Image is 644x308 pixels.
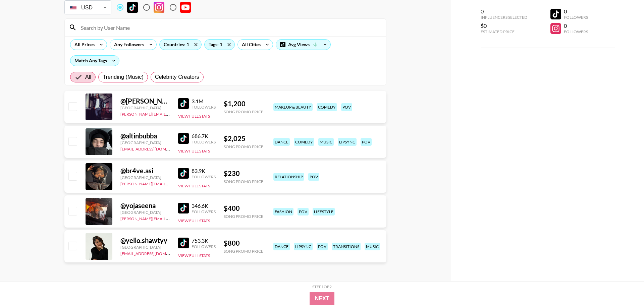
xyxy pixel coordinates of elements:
[110,40,146,50] div: Any Followers
[481,22,527,29] div: $0
[276,40,330,50] div: Avg Views
[154,2,164,13] img: Instagram
[224,249,263,254] div: Song Promo Price
[178,98,189,109] img: TikTok
[224,179,263,184] div: Song Promo Price
[192,237,216,244] div: 753.3K
[224,144,263,149] div: Song Promo Price
[273,243,290,250] div: dance
[120,245,170,250] div: [GEOGRAPHIC_DATA]
[178,183,210,188] button: View Full Stats
[178,238,189,248] img: TikTok
[317,103,337,111] div: comedy
[273,173,304,181] div: relationship
[192,209,216,214] div: Followers
[120,175,170,180] div: [GEOGRAPHIC_DATA]
[178,114,210,119] button: View Full Stats
[192,168,216,174] div: 83.9K
[120,210,170,215] div: [GEOGRAPHIC_DATA]
[273,138,290,146] div: dance
[103,73,144,81] span: Trending (Music)
[312,284,332,289] div: Step 1 of 2
[120,201,170,210] div: @ yojaseena
[273,208,293,215] div: fashion
[224,204,263,212] div: $ 400
[224,100,263,108] div: $ 1,200
[120,215,283,221] a: [PERSON_NAME][EMAIL_ADDRESS][PERSON_NAME][PERSON_NAME][DOMAIN_NAME]
[310,292,335,305] button: Next
[308,173,319,181] div: pov
[70,56,119,66] div: Match Any Tags
[361,138,372,146] div: pov
[224,239,263,247] div: $ 800
[77,22,382,33] input: Search by User Name
[564,29,588,34] div: Followers
[192,202,216,209] div: 346.6K
[564,22,588,29] div: 0
[317,243,328,250] div: pov
[120,145,188,151] a: [EMAIL_ADDRESS][DOMAIN_NAME]
[192,174,216,179] div: Followers
[298,208,309,215] div: pov
[205,40,234,50] div: Tags: 1
[178,203,189,213] img: TikTok
[155,73,199,81] span: Celebrity Creators
[178,218,210,223] button: View Full Stats
[224,169,263,178] div: $ 230
[564,15,588,20] div: Followers
[238,40,262,50] div: All Cities
[66,2,110,13] div: USD
[273,103,313,111] div: makeup & beauty
[85,73,91,81] span: All
[224,109,263,114] div: Song Promo Price
[178,253,210,258] button: View Full Stats
[178,168,189,179] img: TikTok
[120,105,170,110] div: [GEOGRAPHIC_DATA]
[178,133,189,144] img: TikTok
[120,180,252,186] a: [PERSON_NAME][EMAIL_ADDRESS][PERSON_NAME][DOMAIN_NAME]
[224,134,263,143] div: $ 2,025
[127,2,138,13] img: TikTok
[481,15,527,20] div: Influencers Selected
[120,97,170,105] div: @ [PERSON_NAME].[PERSON_NAME]
[313,208,335,215] div: lifestyle
[120,167,170,175] div: @ br4ve.asi
[120,110,220,117] a: [PERSON_NAME][EMAIL_ADDRESS][DOMAIN_NAME]
[192,244,216,249] div: Followers
[120,250,188,256] a: [EMAIL_ADDRESS][DOMAIN_NAME]
[180,2,191,13] img: YouTube
[120,132,170,140] div: @ altinbubba
[318,138,334,146] div: music
[332,243,361,250] div: transitions
[294,138,314,146] div: comedy
[610,274,636,300] iframe: Drift Widget Chat Controller
[224,214,263,219] div: Song Promo Price
[192,105,216,110] div: Followers
[192,133,216,139] div: 686.7K
[481,29,527,34] div: Estimated Price
[192,98,216,105] div: 3.1M
[120,140,170,145] div: [GEOGRAPHIC_DATA]
[160,40,201,50] div: Countries: 1
[294,243,313,250] div: lipsync
[70,40,96,50] div: All Prices
[178,148,210,153] button: View Full Stats
[341,103,352,111] div: pov
[481,8,527,15] div: 0
[365,243,380,250] div: music
[120,236,170,245] div: @ yello.shawtyy
[192,139,216,144] div: Followers
[564,8,588,15] div: 0
[338,138,357,146] div: lipsync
